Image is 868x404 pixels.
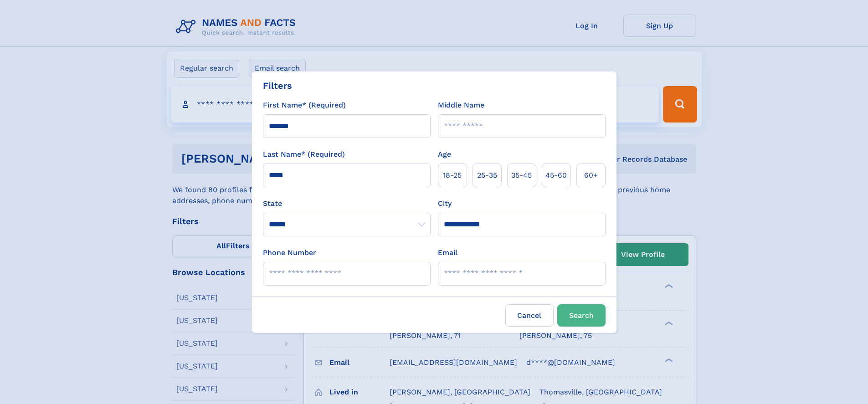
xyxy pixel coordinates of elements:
label: First Name* (Required) [263,100,346,111]
label: State [263,198,431,209]
label: Last Name* (Required) [263,149,345,160]
label: Age [438,149,451,160]
span: 45‑60 [545,170,567,181]
span: 35‑45 [511,170,532,181]
button: Search [557,304,606,327]
span: 60+ [584,170,598,181]
label: Middle Name [438,100,484,111]
label: Email [438,247,457,258]
label: City [438,198,452,209]
div: Filters [263,79,292,92]
span: 18‑25 [443,170,462,181]
label: Cancel [505,304,554,327]
label: Phone Number [263,247,316,258]
span: 25‑35 [477,170,497,181]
